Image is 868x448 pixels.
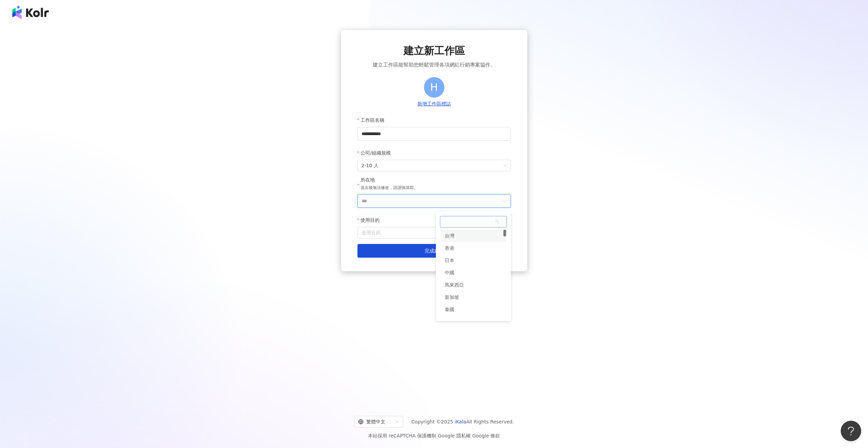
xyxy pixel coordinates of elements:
[445,230,454,242] div: 台灣
[361,185,418,191] p: 送出後無法修改，請謹慎填寫。
[425,248,444,254] span: 完成建立
[357,113,389,127] label: 工作區名稱
[472,433,500,438] a: Google 條款
[445,242,454,254] div: 香港
[357,213,385,227] label: 使用目的
[438,433,471,438] a: Google 隱私權
[445,279,464,291] div: 馬來西亞
[411,418,514,426] span: Copyright © 2025 All Rights Reserved.
[441,242,506,254] div: 香港
[841,421,861,441] iframe: Help Scout Beacon - Open
[445,254,454,266] div: 日本
[12,5,49,19] img: logo
[445,291,459,303] div: 新加坡
[373,61,496,69] span: 建立工作區能幫助您輕鬆管理各項網紅行銷專案協作。
[357,146,396,160] label: 公司/組織規模
[436,433,438,438] span: |
[455,419,466,424] a: iKala
[415,100,453,108] button: 新增工作區標誌
[441,254,506,266] div: 日本
[503,199,507,203] span: down
[357,244,511,258] button: 完成建立
[403,44,465,58] span: 建立新工作區
[441,291,506,303] div: 新加坡
[441,303,506,316] div: 泰國
[441,230,506,242] div: 台灣
[358,416,393,427] div: 繁體中文
[357,127,511,141] input: 工作區名稱
[471,433,472,438] span: |
[441,266,506,279] div: 中國
[445,266,454,279] div: 中國
[430,79,438,95] span: H
[368,432,500,440] span: 本站採用 reCAPTCHA 保護機制
[445,303,454,316] div: 泰國
[441,279,506,291] div: 馬來西亞
[362,160,507,171] span: 2-10 人
[361,177,418,184] div: 所在地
